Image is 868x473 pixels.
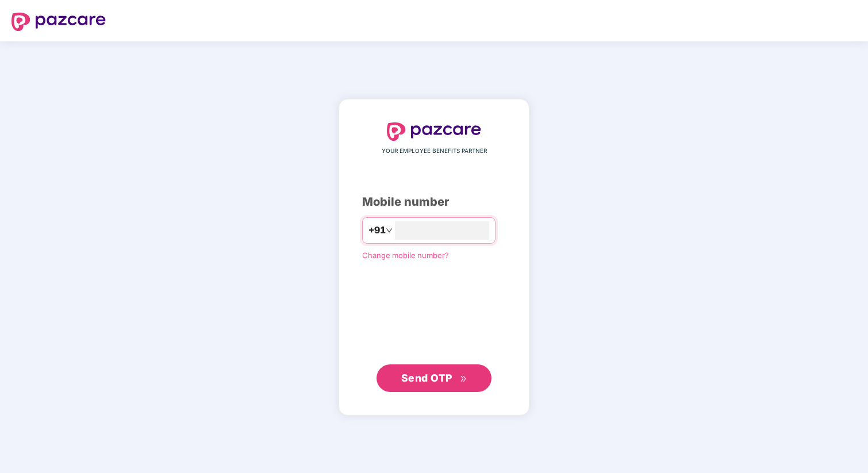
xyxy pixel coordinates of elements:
[368,223,386,237] span: +91
[460,375,467,383] span: double-right
[377,364,491,392] button: Send OTPdouble-right
[386,227,393,234] span: down
[362,193,506,211] div: Mobile number
[382,147,487,156] span: YOUR EMPLOYEE BENEFITS PARTNER
[362,251,449,260] a: Change mobile number?
[11,13,106,31] img: logo
[401,372,452,384] span: Send OTP
[387,122,481,141] img: logo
